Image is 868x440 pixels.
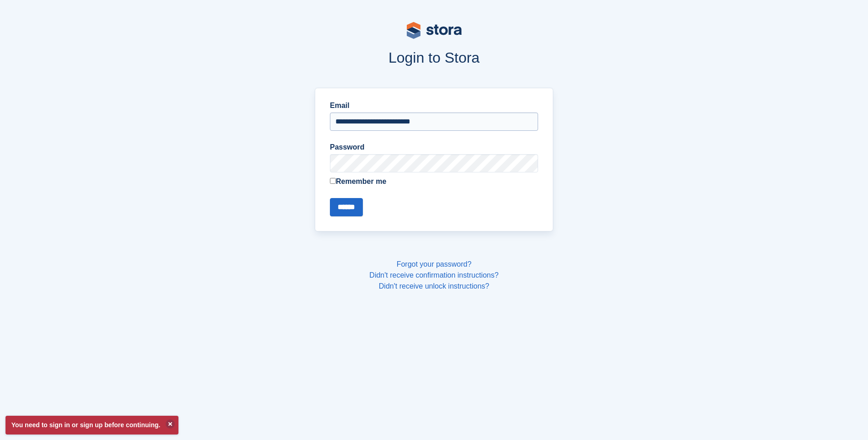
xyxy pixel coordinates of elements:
[330,178,336,184] input: Remember me
[397,260,472,268] a: Forgot your password?
[330,142,538,153] label: Password
[369,271,498,279] a: Didn't receive confirmation instructions?
[140,49,728,66] h1: Login to Stora
[5,416,178,435] p: You need to sign in or sign up before continuing.
[330,176,538,187] label: Remember me
[379,282,489,290] a: Didn't receive unlock instructions?
[407,22,462,39] img: stora-logo-53a41332b3708ae10de48c4981b4e9114cc0af31d8433b30ea865607fb682f29.svg
[330,100,538,111] label: Email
